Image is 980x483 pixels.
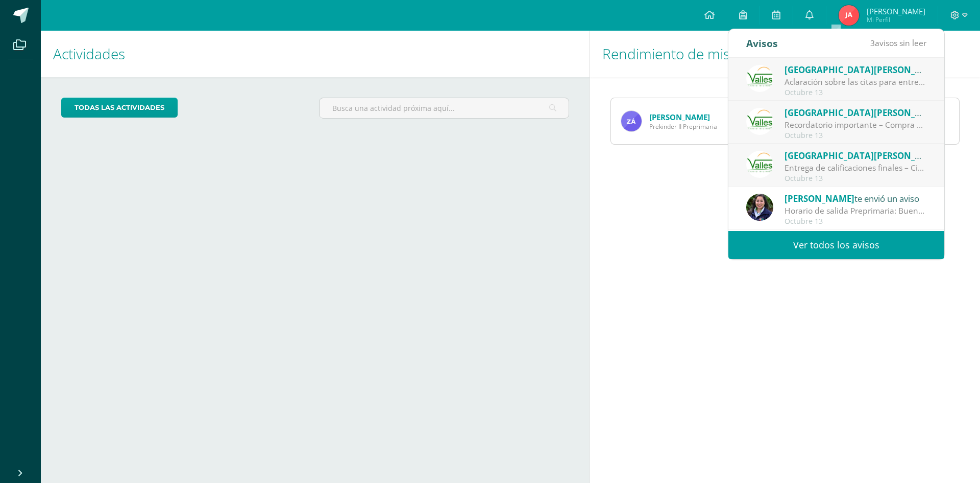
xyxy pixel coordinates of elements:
[785,107,944,119] span: [GEOGRAPHIC_DATA][PERSON_NAME]
[867,6,925,16] span: [PERSON_NAME]
[746,65,773,92] img: 94564fe4cf850d796e68e37240ca284b.png
[746,151,773,178] img: 94564fe4cf850d796e68e37240ca284b.png
[785,64,944,76] span: [GEOGRAPHIC_DATA][PERSON_NAME]
[728,231,944,259] a: Ver todos los avisos
[870,37,875,49] span: 3
[61,98,178,118] a: todas las Actividades
[785,63,926,76] div: te envió un aviso
[785,192,926,205] div: te envió un aviso
[53,31,577,77] h1: Actividades
[839,5,859,26] img: 7b6360fa893c69f5a9dd7757fb9cef2f.png
[785,119,926,131] div: Recordatorio importante – Compra de entradas para la clausura: Estimados padres de familia: Recib...
[867,15,925,24] span: Mi Perfil
[602,31,968,77] h1: Rendimiento de mis hijos
[870,37,926,49] span: avisos sin leer
[785,150,944,162] span: [GEOGRAPHIC_DATA][PERSON_NAME]
[785,131,926,140] div: Octubre 13
[649,112,710,122] a: [PERSON_NAME]
[746,194,773,221] img: ce0fccdf93b403cab1764a01c970423f.png
[785,106,926,119] div: te envió un aviso
[621,111,642,131] img: f5b8e452e07077fe2005bd3e8aa14d2a.png
[785,162,926,174] div: Entrega de calificaciones finales – Ciclo escolar 2025: Estimados padres de familia: Reciban un c...
[785,205,926,217] div: Horario de salida Preprimaria: Buenos días estimadas familias: Por este medio, les recuerdo que l...
[320,98,568,118] input: Busca una actividad próxima aquí...
[649,122,717,131] span: Prekinder II Preprimaria
[785,193,854,204] span: [PERSON_NAME]
[785,149,926,162] div: te envió un aviso
[785,88,926,97] div: Octubre 13
[746,108,773,135] img: 94564fe4cf850d796e68e37240ca284b.png
[785,217,926,226] div: Octubre 13
[746,29,778,57] div: Avisos
[785,174,926,183] div: Octubre 13
[785,76,926,88] div: Aclaración sobre las citas para entrega de calificaciones: Estimados padres de familia: Ante la i...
